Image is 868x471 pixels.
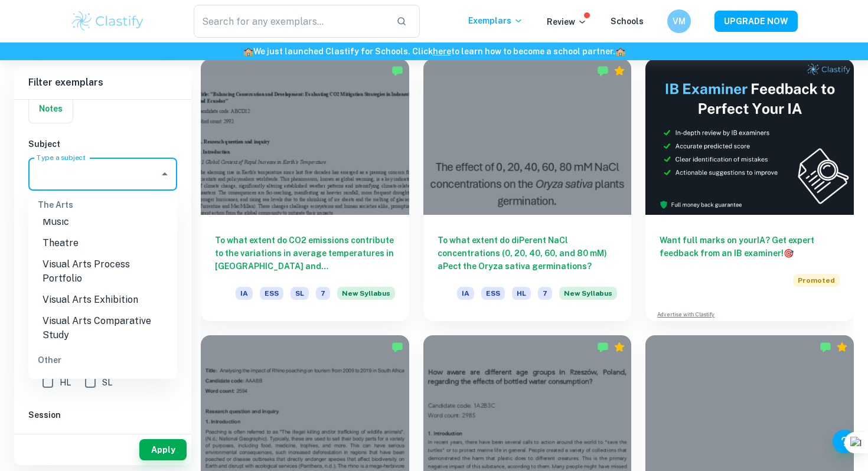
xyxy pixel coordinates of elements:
[28,408,177,421] h6: Session
[645,59,854,215] img: Thumbnail
[391,341,403,353] img: Marked
[645,59,854,321] a: Want full marks on yourIA? Get expert feedback from an IB examiner!PromotedAdvertise with Clastify
[433,47,451,56] a: here
[468,14,523,27] p: Exemplars
[337,287,395,307] div: Starting from the May 2026 session, the ESS IA requirements have changed. We created this exempla...
[615,47,625,56] span: 🏫
[28,254,177,289] li: Visual Arts Process Portfolio
[614,341,625,353] div: Premium
[28,138,177,151] h6: Subject
[2,45,866,58] h6: We just launched Clastify for Schools. Click to learn how to become a school partner.
[28,289,177,310] li: Visual Arts Exhibition
[833,430,856,453] button: Help and Feedback
[28,233,177,254] li: Theatre
[243,47,253,56] span: 🏫
[793,274,840,287] span: Promoted
[423,59,632,321] a: To what extent do diPerent NaCl concentrations (0, 20, 40, 60, and 80 mM) aPect the Oryza sativa ...
[657,310,714,319] a: Advertise with Clastify
[28,191,177,219] div: The Arts
[102,376,112,389] span: SL
[28,310,177,346] li: Visual Arts Comparative Study
[60,376,71,389] span: HL
[236,287,253,300] span: IA
[784,248,794,258] span: 🎯
[28,374,177,395] li: ESS
[139,439,187,460] button: Apply
[194,5,387,38] input: Search for any exemplars...
[70,9,145,33] img: Clastify logo
[547,15,587,28] p: Review
[316,287,330,300] span: 7
[337,287,395,300] span: New Syllabus
[37,152,86,162] label: Type a subject
[597,341,609,353] img: Marked
[820,341,831,353] img: Marked
[660,234,840,260] h6: Want full marks on your IA ? Get expert feedback from an IB examiner!
[215,234,395,273] h6: To what extent do CO2 emissions contribute to the variations in average temperatures in [GEOGRAPH...
[156,166,173,182] button: Close
[391,65,403,77] img: Marked
[667,9,691,33] button: VM
[201,59,409,321] a: To what extent do CO2 emissions contribute to the variations in average temperatures in [GEOGRAPH...
[29,94,73,123] button: Notes
[457,287,474,300] span: IA
[538,287,552,300] span: 7
[836,341,848,353] div: Premium
[614,65,625,77] div: Premium
[597,65,609,77] img: Marked
[512,287,531,300] span: HL
[28,211,177,233] li: Music
[714,11,798,32] button: UPGRADE NOW
[291,287,309,300] span: SL
[14,66,191,99] h6: Filter exemplars
[438,234,618,273] h6: To what extent do diPerent NaCl concentrations (0, 20, 40, 60, and 80 mM) aPect the Oryza sativa ...
[481,287,505,300] span: ESS
[260,287,283,300] span: ESS
[559,287,617,300] span: New Syllabus
[28,346,177,374] div: Other
[611,17,644,26] a: Schools
[559,287,617,307] div: Starting from the May 2026 session, the ESS IA requirements have changed. We created this exempla...
[673,15,686,28] h6: VM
